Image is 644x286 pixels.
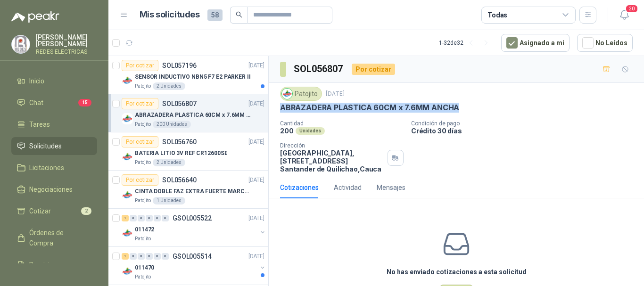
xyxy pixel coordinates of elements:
[11,256,97,274] a: Remisiones
[439,35,494,50] div: 1 - 32 de 32
[11,72,97,90] a: Inicio
[11,159,97,177] a: Licitaciones
[135,73,251,82] p: SENSOR INDUCTIVO NBN5 F7 E2 PARKER II
[153,197,185,204] div: 1 Unidades
[130,215,137,221] div: 0
[29,184,73,195] span: Negociaciones
[29,206,51,216] span: Cotizar
[296,127,325,135] div: Unidades
[138,253,145,260] div: 0
[280,127,294,135] p: 200
[352,64,395,75] div: Por cotizar
[122,75,133,86] img: Company Logo
[162,177,197,183] p: SOL056640
[146,215,153,221] div: 0
[11,115,97,133] a: Tareas
[282,89,292,99] img: Company Logo
[81,207,91,215] span: 2
[625,4,638,13] span: 20
[108,94,268,132] a: Por cotizarSOL056807[DATE] Company LogoABRAZADERA PLASTICA 60CM x 7.6MM ANCHAPatojito200 Unidades
[326,90,345,98] p: [DATE]
[146,253,153,260] div: 0
[135,235,151,243] p: Patojito
[501,34,570,52] button: Asignado a mi
[122,228,133,239] img: Company Logo
[29,98,43,108] span: Chat
[122,113,133,124] img: Company Logo
[135,82,151,90] p: Patojito
[153,121,191,128] div: 200 Unidades
[294,62,344,76] h3: SOL056807
[11,180,97,198] a: Negociaciones
[248,252,264,261] p: [DATE]
[162,215,169,221] div: 0
[135,225,154,234] p: 011472
[135,197,151,204] p: Patojito
[135,273,151,281] p: Patojito
[411,127,640,135] p: Crédito 30 días
[122,98,158,109] div: Por cotizar
[411,120,640,127] p: Condición de pago
[29,228,88,248] span: Órdenes de Compra
[36,34,97,47] p: [PERSON_NAME] [PERSON_NAME]
[122,266,133,277] img: Company Logo
[11,11,59,23] img: Logo peakr
[153,82,185,90] div: 2 Unidades
[616,7,633,24] button: 20
[130,253,137,260] div: 0
[173,215,212,221] p: GSOL005522
[280,120,404,127] p: Cantidad
[122,151,133,163] img: Company Logo
[162,62,197,69] p: SOL057196
[280,87,322,101] div: Patojito
[248,138,264,147] p: [DATE]
[122,136,158,147] div: Por cotizar
[487,10,507,20] div: Todas
[377,182,405,193] div: Mensajes
[248,99,264,108] p: [DATE]
[280,149,384,173] p: [GEOGRAPHIC_DATA], [STREET_ADDRESS] Santander de Quilichao , Cauca
[280,142,384,149] p: Dirección
[280,182,319,193] div: Cotizaciones
[29,119,50,130] span: Tareas
[207,9,223,21] span: 58
[29,141,62,151] span: Solicitudes
[135,149,227,158] p: BATERIA LITIO 3V REF CR12600SE
[122,253,129,260] div: 1
[122,251,266,281] a: 1 0 0 0 0 0 GSOL005514[DATE] Company Logo011470Patojito
[387,267,527,277] h3: No has enviado cotizaciones a esta solicitud
[135,159,151,166] p: Patojito
[154,253,161,260] div: 0
[29,163,64,173] span: Licitaciones
[162,100,197,107] p: SOL056807
[162,139,197,145] p: SOL056760
[153,159,185,166] div: 2 Unidades
[248,176,264,185] p: [DATE]
[135,111,252,120] p: ABRAZADERA PLASTICA 60CM x 7.6MM ANCHA
[236,11,242,18] span: search
[248,214,264,223] p: [DATE]
[12,35,30,53] img: Company Logo
[577,34,633,52] button: No Leídos
[108,56,268,94] a: Por cotizarSOL057196[DATE] Company LogoSENSOR INDUCTIVO NBN5 F7 E2 PARKER IIPatojito2 Unidades
[138,215,145,221] div: 0
[135,263,154,272] p: 011470
[173,253,212,260] p: GSOL005514
[135,187,252,196] p: CINTA DOBLE FAZ EXTRA FUERTE MARCA:3M
[162,253,169,260] div: 0
[108,132,268,171] a: Por cotizarSOL056760[DATE] Company LogoBATERIA LITIO 3V REF CR12600SEPatojito2 Unidades
[122,212,266,243] a: 1 0 0 0 0 0 GSOL005522[DATE] Company Logo011472Patojito
[280,103,459,113] p: ABRAZADERA PLASTICA 60CM x 7.6MM ANCHA
[122,215,129,221] div: 1
[122,174,158,186] div: Por cotizar
[11,94,97,112] a: Chat15
[140,8,200,22] h1: Mis solicitudes
[11,224,97,252] a: Órdenes de Compra
[108,171,268,209] a: Por cotizarSOL056640[DATE] Company LogoCINTA DOBLE FAZ EXTRA FUERTE MARCA:3MPatojito1 Unidades
[154,215,161,221] div: 0
[122,189,133,201] img: Company Logo
[78,99,91,106] span: 15
[248,61,264,70] p: [DATE]
[11,202,97,220] a: Cotizar2
[122,60,158,71] div: Por cotizar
